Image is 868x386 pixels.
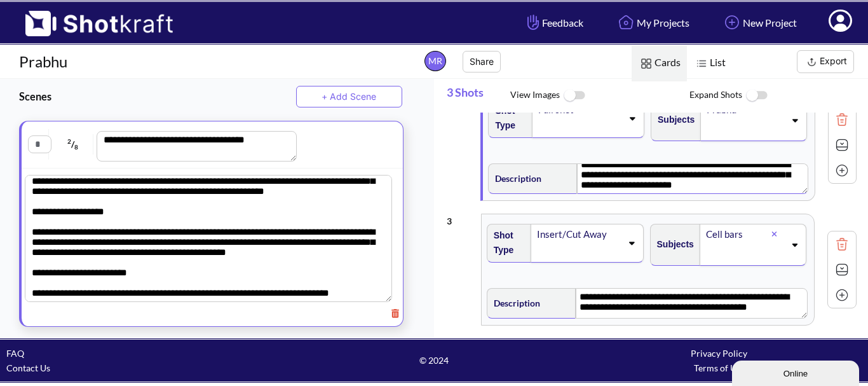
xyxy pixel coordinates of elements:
img: Export Icon [804,54,820,70]
img: Trash Icon [832,110,851,129]
div: Terms of Use [576,361,862,375]
div: Privacy Policy [576,346,862,361]
div: 3 [447,207,475,228]
a: FAQ [6,348,24,359]
img: Trash Icon [832,235,851,254]
a: New Project [712,6,806,39]
a: My Projects [606,6,699,39]
span: 8 [74,143,78,151]
span: Description [487,293,540,314]
span: Description [489,168,541,189]
img: ToggleOff Icon [560,82,588,109]
iframe: chat widget [732,358,862,386]
img: List Icon [693,55,710,72]
img: Add Icon [832,161,851,180]
div: Cell bars [705,226,771,243]
img: Expand Icon [832,135,851,155]
img: Expand Icon [832,260,851,279]
span: Subjects [651,109,695,130]
span: 3 Shots [447,79,510,113]
button: + Add Scene [296,86,402,107]
img: ToggleOff Icon [742,82,771,109]
h3: Scenes [19,89,296,104]
button: Export [797,50,854,73]
img: Hand Icon [524,11,542,33]
span: MR [424,51,446,71]
button: Share [463,51,501,72]
img: Card Icon [638,55,654,72]
span: © 2024 [292,353,577,368]
img: Add Icon [832,286,851,305]
span: List [687,45,732,81]
img: Add Icon [721,11,743,33]
img: Home Icon [615,11,637,33]
span: / [52,134,93,155]
a: Contact Us [6,362,50,373]
div: Insert/Cut Away [536,226,621,243]
span: Cards [632,45,687,81]
span: Shot Type [489,100,526,136]
span: 2 [67,137,71,145]
span: Shot Type [487,225,525,261]
span: Feedback [524,15,583,30]
span: Subjects [651,234,694,255]
span: View Images [510,82,689,109]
